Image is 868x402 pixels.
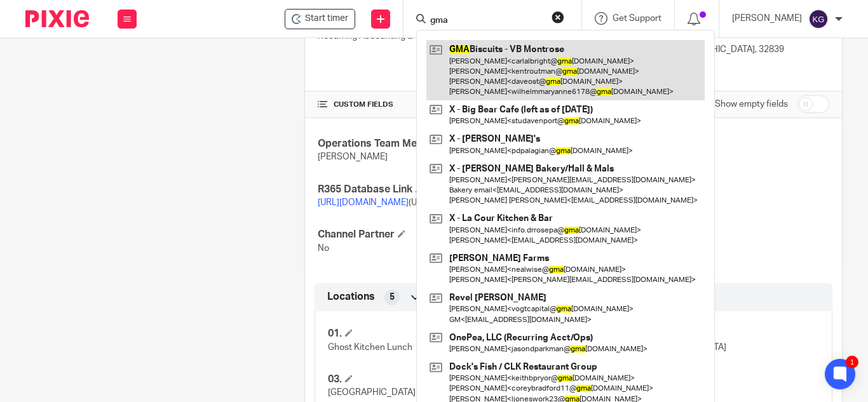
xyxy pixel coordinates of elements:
span: Locations [327,290,375,304]
h4: 01. [328,327,573,340]
span: Start timer [305,12,348,25]
span: Get Support [613,14,661,23]
div: 1 [846,356,858,368]
span: (UN: LC-Admin2; PW: LionChaser123!) [318,198,559,207]
div: E & G Holdings (Ghost Kitchen/B&B) [285,9,355,29]
h4: R365 Database Link [318,183,573,196]
p: [PERSON_NAME] [732,12,802,25]
img: svg%3E [808,9,829,29]
h4: Channel Partner [318,228,573,241]
span: No [318,244,329,253]
label: Show empty fields [715,98,788,111]
img: Pixie [25,10,89,27]
a: [URL][DOMAIN_NAME] [318,198,409,207]
h4: 03. [328,373,573,386]
h4: CUSTOM FIELDS [318,100,573,110]
span: Ghost Kitchen Lunch [328,343,412,352]
button: Clear [552,11,564,23]
h4: Operations Team Member [318,137,573,151]
span: 5 [390,291,395,304]
input: Search [429,15,543,27]
span: [GEOGRAPHIC_DATA] - opened [DATE] [328,388,482,397]
span: [PERSON_NAME] [318,152,388,161]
